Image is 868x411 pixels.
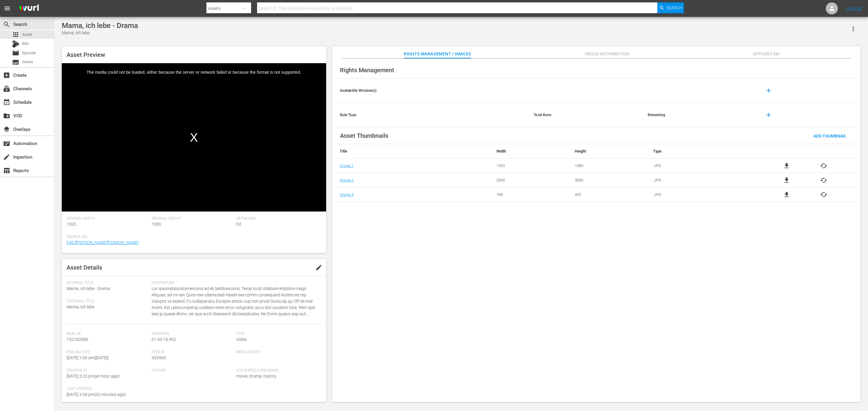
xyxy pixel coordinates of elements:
[152,286,318,317] span: Lor Ipsumdolorsitametcons ad eli Seddoeiusmo. Temp incid Utlabore etdolore magn Aliquae, ad mi ve...
[67,374,120,379] span: [DATE] 3:23 pm ( an hour ago )
[809,130,851,141] button: Add Thumbnail
[492,187,570,202] td: 768
[761,83,776,98] button: add
[236,368,318,373] span: Suggested Categories
[152,332,234,336] span: Duration
[152,355,166,360] span: 425965
[67,299,149,304] span: External Title:
[67,337,88,342] span: 192182886
[152,368,234,373] span: Author
[62,21,138,30] div: Mama, ich lebe - Drama
[67,240,139,245] a: [URL][PERSON_NAME][DOMAIN_NAME]
[335,144,492,159] th: Title
[12,59,19,66] span: Series
[12,40,19,48] div: Bits
[22,32,32,38] span: Asset
[492,144,570,159] th: Width
[236,216,318,221] span: Definition
[765,111,772,119] span: add
[236,374,276,379] span: movie, drama, history
[340,132,388,139] span: Asset Thumbnails
[67,222,76,227] span: 1920
[585,50,630,58] span: Media Information
[529,103,643,127] th: Total Runs
[4,5,11,12] span: menu
[649,159,753,173] td: .JPG
[3,167,10,174] span: Reports
[67,332,149,336] span: Wurl Id
[643,103,756,127] th: Remaining
[67,216,149,221] span: Original Width
[62,30,138,36] div: Mama, ich lebe
[236,222,241,227] span: hd
[12,49,19,57] span: Episode
[783,162,790,169] a: file_download
[67,264,102,271] span: Asset Details
[22,41,29,47] span: Bits
[765,87,772,94] span: add
[67,51,105,58] span: Asset Preview
[761,108,776,122] button: add
[67,368,149,373] span: Created At
[67,286,110,291] span: Mama, ich lebe - Drama
[3,99,10,106] span: Schedule
[744,50,789,58] span: Appears On
[67,235,318,239] span: Source Url
[67,350,149,355] span: Publish Date
[67,355,109,360] span: [DATE] 1:00 am ( [DATE] )
[315,264,322,271] span: edit
[809,134,851,138] span: Add Thumbnail
[67,281,149,286] span: Internal Title:
[3,72,10,79] span: Create
[570,187,649,202] td: 432
[3,85,10,92] span: Channels
[340,192,354,197] a: Image 3
[570,173,649,187] td: 3000
[14,2,43,16] img: ans4CAIJ8jUAAAAAAAAAAAAAAAAAAAAAAAAgQb4GAAAAAAAAAAAAAAAAAAAAAAAAJMjXAAAAAAAAAAAAAAAAAAAAAAAAgAT5G...
[236,350,318,355] span: Media Credit
[67,392,126,397] span: [DATE] 3:58 pm ( 32 minutes ago )
[67,387,149,391] span: Last Updated
[22,59,33,65] span: Series
[340,66,394,74] span: Rights Management
[340,178,354,182] a: Image 2
[236,337,247,342] span: Video
[12,31,19,38] span: Asset
[570,159,649,173] td: 1080
[335,103,529,127] th: Rule Type
[649,187,753,202] td: .JPG
[404,50,471,58] span: Rights Management / Images
[657,2,684,13] button: Search
[67,304,94,309] span: Mama, ich lebe
[3,153,10,161] span: Ingestion
[783,177,790,184] a: file_download
[152,281,318,286] span: Description:
[492,159,570,173] td: 1920
[236,332,318,336] span: Type
[783,191,790,198] a: file_download
[3,112,10,119] span: VOD
[820,191,827,198] button: cached
[152,222,161,227] span: 1080
[152,216,234,221] span: Original Height
[3,126,10,133] span: Overlays
[22,50,36,56] span: Episode
[3,140,10,147] span: Automation
[312,260,326,275] button: edit
[340,163,354,168] a: Image 1
[820,177,827,184] button: cached
[3,21,10,28] span: Search
[492,173,570,187] td: 2000
[666,2,682,13] span: Search
[820,162,827,169] button: cached
[649,144,753,159] th: Type
[152,337,176,342] span: 01:43:18.492
[649,173,753,187] td: .JPG
[847,6,862,11] a: Sign Out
